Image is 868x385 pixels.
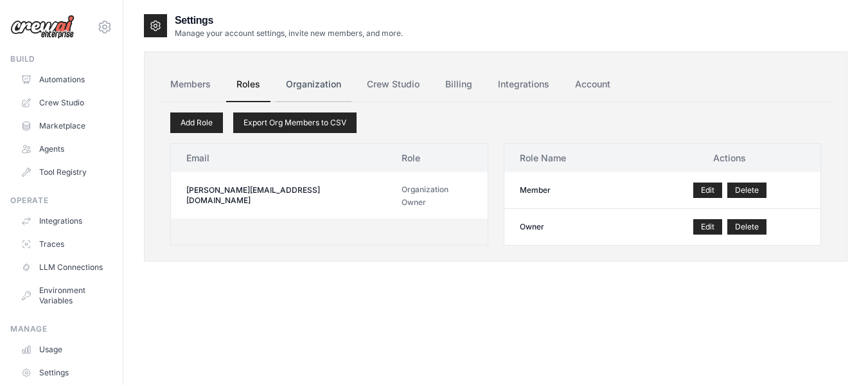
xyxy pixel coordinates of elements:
button: Delete [727,183,766,198]
a: Integrations [15,211,112,231]
th: Role [386,144,488,172]
a: Marketplace [15,116,112,136]
a: Organization [276,67,351,102]
a: Crew Studio [15,93,112,113]
a: Roles [226,67,270,102]
a: Tool Registry [15,162,112,183]
p: Manage your account settings, invite new members, and more. [175,28,403,39]
h2: Settings [175,13,403,28]
a: Billing [435,67,483,102]
td: Member [504,172,639,209]
a: Automations [15,69,112,90]
a: Environment Variables [15,280,112,311]
td: Owner [504,209,639,246]
a: LLM Connections [15,257,112,278]
a: Members [160,67,221,102]
div: Build [10,54,112,64]
div: Manage [10,324,112,334]
th: Email [171,144,386,172]
a: Agents [15,139,112,159]
a: Export Org Members to CSV [233,112,357,133]
a: Settings [15,363,112,383]
img: Logo [10,15,75,39]
span: Organization Owner [402,184,448,207]
a: Add Role [170,112,223,133]
td: [PERSON_NAME][EMAIL_ADDRESS][DOMAIN_NAME] [171,172,386,219]
a: Usage [15,339,112,360]
div: Operate [10,195,112,206]
a: Edit [693,183,722,198]
a: Crew Studio [357,67,430,102]
th: Actions [639,144,820,172]
a: Integrations [488,67,560,102]
a: Edit [693,219,722,235]
button: Delete [727,219,766,235]
a: Account [565,67,621,102]
a: Traces [15,234,112,255]
th: Role Name [504,144,639,172]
